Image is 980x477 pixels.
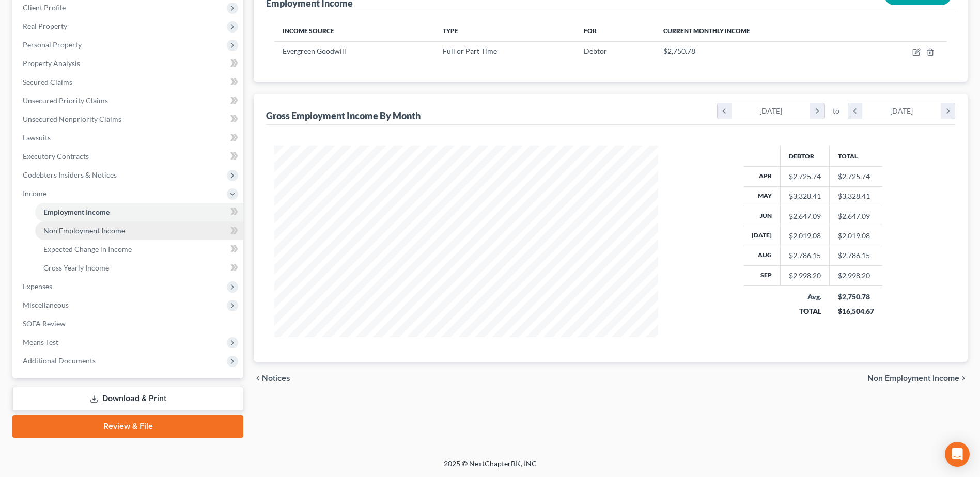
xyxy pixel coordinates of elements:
[584,27,597,35] span: For
[862,103,941,119] div: [DATE]
[830,146,882,166] th: Total
[789,250,821,261] div: $2,786.15
[867,374,959,383] span: Non Employment Income
[838,292,874,302] div: $2,750.78
[743,246,781,265] th: Aug
[43,226,125,235] span: Non Employment Income
[254,374,290,383] button: chevron_left Notices
[23,115,121,123] span: Unsecured Nonpriority Claims
[743,167,781,186] th: Apr
[789,171,821,182] div: $2,725.74
[848,103,862,119] i: chevron_left
[743,266,781,285] th: Sep
[23,300,69,309] span: Miscellaneous
[941,103,955,119] i: chevron_right
[43,245,132,253] span: Expected Change in Income
[789,231,821,241] div: $2,019.08
[959,374,968,383] i: chevron_right
[196,458,785,477] div: 2025 © NextChapterBK, INC
[283,27,334,35] span: Income Source
[35,259,243,277] a: Gross Yearly Income
[584,46,607,55] span: Debtor
[23,152,89,161] span: Executory Contracts
[743,226,781,246] th: [DATE]
[810,103,824,119] i: chevron_right
[833,106,839,116] span: to
[12,387,243,411] a: Download & Print
[23,40,82,49] span: Personal Property
[14,314,243,333] a: SOFA Review
[12,415,243,438] a: Review & File
[838,306,874,316] div: $16,504.67
[23,77,72,86] span: Secured Claims
[35,240,243,259] a: Expected Change in Income
[789,211,821,221] div: $2,647.09
[789,271,821,281] div: $2,998.20
[23,356,96,365] span: Additional Documents
[663,46,695,55] span: $2,750.78
[781,146,830,166] th: Debtor
[43,208,110,216] span: Employment Income
[945,442,970,467] div: Open Intercom Messenger
[43,263,109,272] span: Gross Yearly Income
[743,186,781,206] th: May
[830,206,882,226] td: $2,647.09
[663,27,750,35] span: Current Monthly Income
[23,319,66,328] span: SOFA Review
[867,374,968,383] button: Non Employment Income chevron_right
[23,133,51,142] span: Lawsuits
[283,46,346,55] span: Evergreen Goodwill
[743,206,781,226] th: Jun
[789,292,821,302] div: Avg.
[35,221,243,240] a: Non Employment Income
[830,266,882,285] td: $2,998.20
[718,103,732,119] i: chevron_left
[789,191,821,201] div: $3,328.41
[262,374,290,383] span: Notices
[14,91,243,110] a: Unsecured Priority Claims
[14,110,243,129] a: Unsecured Nonpriority Claims
[830,226,882,246] td: $2,019.08
[266,109,421,122] div: Gross Employment Income By Month
[23,338,58,346] span: Means Test
[732,103,811,119] div: [DATE]
[23,170,117,179] span: Codebtors Insiders & Notices
[14,147,243,166] a: Executory Contracts
[23,59,80,68] span: Property Analysis
[23,22,67,30] span: Real Property
[830,246,882,265] td: $2,786.15
[23,96,108,105] span: Unsecured Priority Claims
[35,203,243,221] a: Employment Income
[23,189,46,198] span: Income
[14,54,243,73] a: Property Analysis
[789,306,821,316] div: TOTAL
[830,167,882,186] td: $2,725.74
[830,186,882,206] td: $3,328.41
[254,374,262,383] i: chevron_left
[14,73,243,91] a: Secured Claims
[443,27,458,35] span: Type
[14,129,243,147] a: Lawsuits
[443,46,497,55] span: Full or Part Time
[23,282,52,291] span: Expenses
[23,3,66,12] span: Client Profile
